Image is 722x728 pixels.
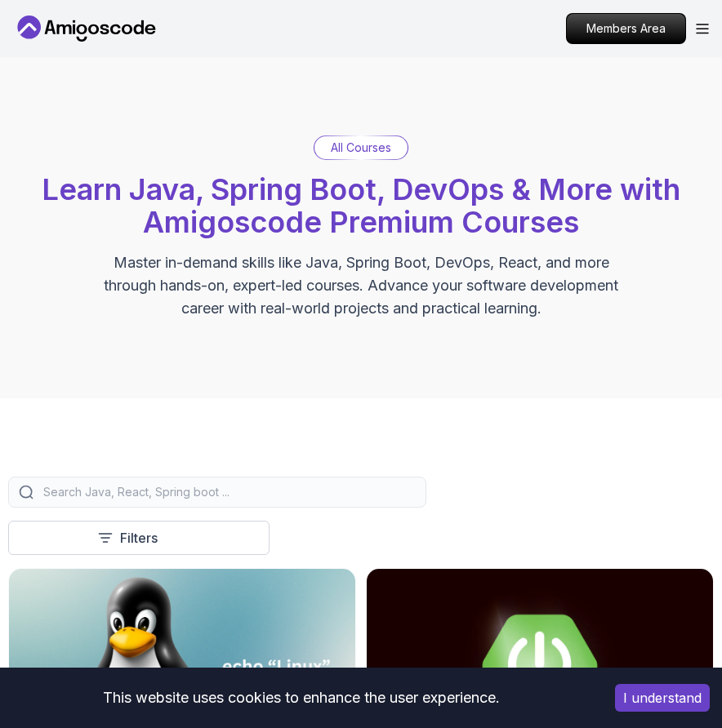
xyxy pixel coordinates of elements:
p: All Courses [331,140,391,156]
p: Members Area [567,14,685,43]
div: This website uses cookies to enhance the user experience. [12,680,591,716]
button: Accept cookies [615,684,710,712]
p: Filters [120,528,158,548]
button: Filters [8,521,270,555]
button: Open Menu [696,24,709,34]
a: Members Area [566,13,686,44]
span: Learn Java, Spring Boot, DevOps & More with Amigoscode Premium Courses [42,171,680,240]
input: Search Java, React, Spring boot ... [40,484,416,500]
p: Master in-demand skills like Java, Spring Boot, DevOps, React, and more through hands-on, expert-... [87,251,635,320]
